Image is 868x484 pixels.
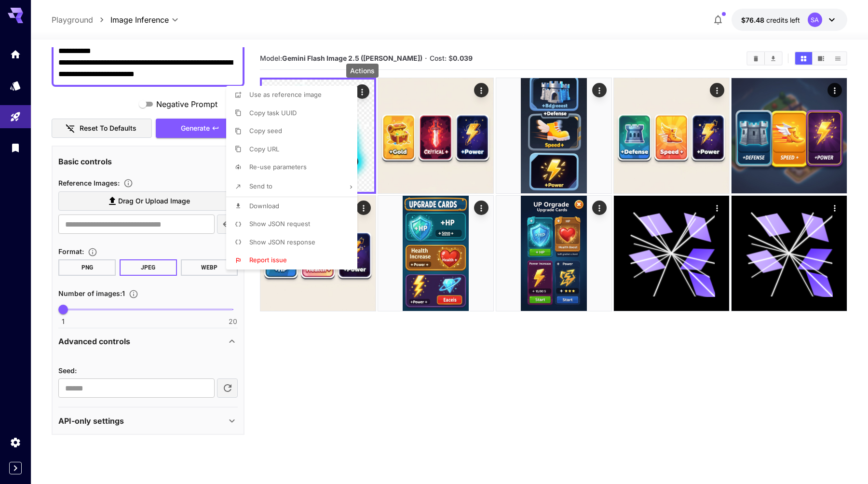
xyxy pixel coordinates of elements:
span: Use as reference image [249,91,322,98]
div: Actions [346,64,379,78]
span: Show JSON request [249,220,310,228]
span: Copy task UUID [249,109,297,117]
span: Download [249,202,279,210]
span: Show JSON response [249,238,315,246]
span: Send to [249,182,272,190]
span: Copy seed [249,127,282,134]
span: Copy URL [249,145,279,153]
span: Report issue [249,256,287,264]
span: Re-use parameters [249,163,307,171]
